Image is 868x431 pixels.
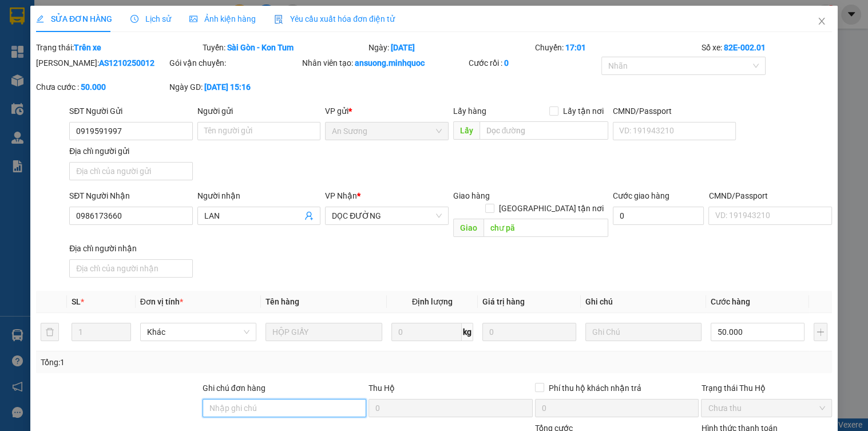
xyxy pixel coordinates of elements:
[814,323,827,341] button: plus
[204,82,251,92] b: [DATE] 15:16
[453,121,479,140] span: Lấy
[558,105,608,117] span: Lấy tận nơi
[482,297,525,306] span: Giá trị hàng
[355,58,425,68] b: ansuong.minhquoc
[197,189,320,202] div: Người nhận
[482,323,576,341] input: 0
[412,297,453,306] span: Định lượng
[325,191,357,200] span: VP Nhận
[469,57,599,69] div: Cước rồi :
[274,14,395,23] span: Yêu cầu xuất hóa đơn điện tử
[130,15,138,23] span: clock-circle
[203,399,367,417] input: Ghi chú đơn hàng
[227,43,294,52] b: Sài Gòn - Kon Tum
[817,17,826,26] span: close
[36,14,112,23] span: SỬA ĐƠN HÀNG
[479,121,608,140] input: Dọc đường
[585,323,701,341] input: Ghi Chú
[274,15,283,24] img: icon
[99,58,154,68] b: AS1210250012
[494,202,608,215] span: [GEOGRAPHIC_DATA] tận nơi
[41,323,59,341] button: delete
[367,41,534,54] div: Ngày:
[806,6,838,38] button: Close
[504,58,509,68] b: 0
[189,14,256,23] span: Ảnh kiện hàng
[203,383,265,393] label: Ghi chú đơn hàng
[265,297,299,306] span: Tên hàng
[130,14,171,23] span: Lịch sử
[534,41,700,54] div: Chuyến:
[613,207,704,225] input: Cước giao hàng
[544,382,646,394] span: Phí thu hộ khách nhận trả
[201,41,368,54] div: Tuyến:
[332,207,441,224] span: DỌC ĐƯỜNG
[325,105,448,117] div: VP gửi
[72,297,81,306] span: SL
[69,162,192,180] input: Địa chỉ của người gửi
[69,145,192,157] div: Địa chỉ người gửi
[69,242,192,255] div: Địa chỉ người nhận
[41,356,336,369] div: Tổng: 1
[69,259,192,278] input: Địa chỉ của người nhận
[169,57,300,69] div: Gói vận chuyển:
[453,106,486,116] span: Lấy hàng
[36,81,167,93] div: Chưa cước :
[708,400,825,417] span: Chưa thu
[265,323,382,341] input: VD: Bàn, Ghế
[36,57,167,69] div: [PERSON_NAME]:
[35,41,201,54] div: Trạng thái:
[701,382,831,394] div: Trạng thái Thu Hộ
[74,43,101,52] b: Trên xe
[462,323,473,341] span: kg
[332,122,441,140] span: An Sương
[36,15,44,23] span: edit
[304,211,314,220] span: user-add
[169,81,300,93] div: Ngày GD:
[453,219,483,237] span: Giao
[708,189,831,202] div: CMND/Passport
[189,15,197,23] span: picture
[69,105,192,117] div: SĐT Người Gửi
[711,297,750,306] span: Cước hàng
[581,291,706,313] th: Ghi chú
[368,383,395,393] span: Thu Hộ
[391,43,415,52] b: [DATE]
[613,191,669,200] label: Cước giao hàng
[700,41,833,54] div: Số xe:
[565,43,586,52] b: 17:01
[147,323,249,341] span: Khác
[140,297,183,306] span: Đơn vị tính
[81,82,106,92] b: 50.000
[613,105,736,117] div: CMND/Passport
[723,43,765,52] b: 82E-002.01
[453,191,490,200] span: Giao hàng
[302,57,466,69] div: Nhân viên tạo:
[69,189,192,202] div: SĐT Người Nhận
[483,219,608,237] input: Dọc đường
[197,105,320,117] div: Người gửi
